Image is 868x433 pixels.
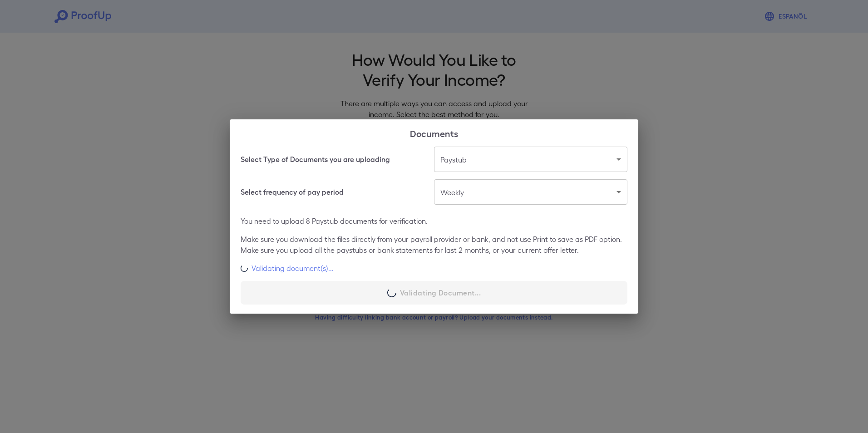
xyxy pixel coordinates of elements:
div: Weekly [434,179,627,205]
h6: Select Type of Documents you are uploading [241,154,390,165]
div: Paystub [434,147,627,172]
h6: Select frequency of pay period [241,187,344,197]
p: Validating document(s)... [252,263,334,274]
p: Make sure you download the files directly from your payroll provider or bank, and not use Print t... [241,234,627,256]
p: You need to upload 8 Paystub documents for verification. [241,216,627,226]
h2: Documents [230,119,638,147]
